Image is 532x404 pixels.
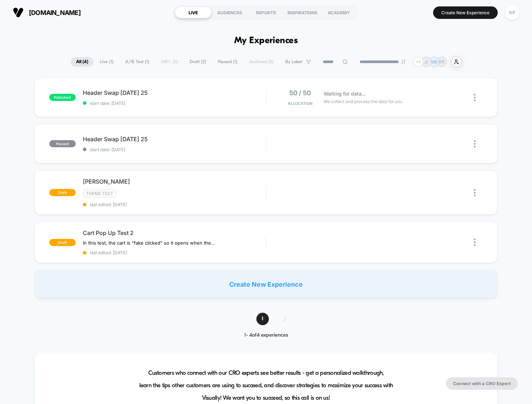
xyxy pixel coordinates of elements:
span: draft [49,239,76,246]
div: KP [505,6,519,20]
span: Live ( 1 ) [95,57,119,67]
div: + 1 [413,57,423,67]
span: Draft ( 2 ) [184,57,211,67]
span: In this test, the cart is "fake clicked" so it opens when the page is loaded and customer has ite... [83,240,215,246]
button: Create New Experience [433,6,498,19]
span: start date: [DATE] [83,101,266,106]
span: By Label [285,59,302,65]
div: 1 - 4 of 4 experiences [232,332,301,338]
h1: My Experiences [234,36,298,46]
img: end [401,60,406,64]
button: KP [503,5,521,20]
div: LIVE [175,7,211,18]
div: INSPIRATIONS [284,7,321,18]
span: Header Swap [DATE] 25 [83,135,266,143]
img: close [474,140,476,148]
img: close [474,239,476,246]
span: Theme Test [83,189,116,198]
span: Cart Pop Up Test 2 [83,229,266,236]
button: [DOMAIN_NAME] [11,7,83,18]
span: published [49,94,76,101]
button: Connect with a CRO Expert [446,377,518,390]
span: [PERSON_NAME] [83,178,266,185]
span: [DOMAIN_NAME] [29,9,81,16]
span: Allocation [288,101,312,106]
span: start date: [DATE] [83,147,266,152]
div: REPORTS [248,7,284,18]
span: A/B Test ( 1 ) [120,57,155,67]
span: 1 [256,313,269,325]
div: AUDIENCES [211,7,248,18]
span: last edited: [DATE] [83,202,266,207]
span: We collect and process the data for you [323,98,402,105]
span: draft [49,189,76,196]
img: close [474,94,476,101]
p: JI [424,59,428,65]
span: 50 / 50 [289,89,311,97]
span: paused [49,140,76,147]
span: Paused ( 1 ) [212,57,243,67]
div: Create New Experience [35,270,497,298]
img: close [474,189,476,196]
span: All ( 4 ) [71,57,94,67]
span: Header Swap [DATE] 25 [83,89,266,96]
span: last edited: [DATE] [83,250,266,255]
p: RR [439,59,445,65]
div: ACADEMY [321,7,357,18]
p: MB [431,59,437,65]
img: Visually logo [13,7,24,18]
span: Waiting for data... [323,90,366,98]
